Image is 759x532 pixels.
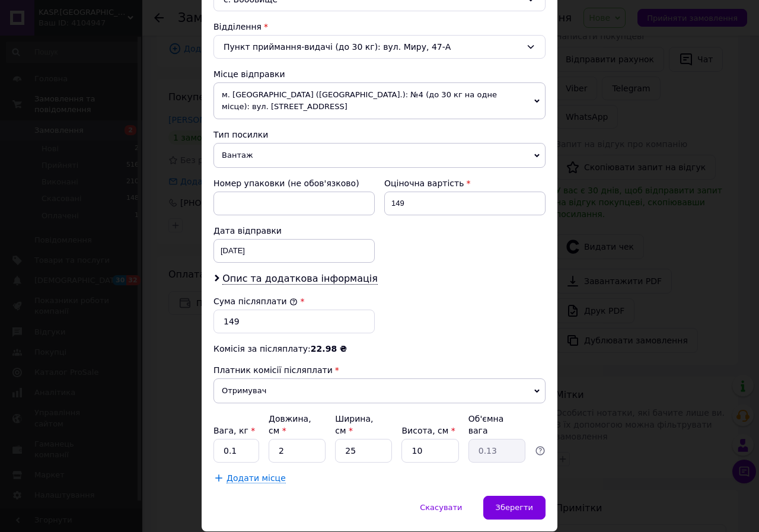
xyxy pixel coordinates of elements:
span: Отримувач [213,378,546,403]
span: 22.98 ₴ [311,344,347,353]
label: Вага, кг [213,426,255,435]
span: Місце відправки [213,69,285,79]
label: Висота, см [401,426,455,435]
span: Опис та додаткова інформація [222,273,378,285]
label: Ширина, см [335,414,373,435]
span: Додати місце [227,473,286,483]
span: Тип посилки [213,130,268,139]
span: Вантаж [213,143,546,168]
span: Платник комісії післяплати [213,365,333,375]
span: Зберегти [496,503,533,512]
span: м. [GEOGRAPHIC_DATA] ([GEOGRAPHIC_DATA].): №4 (до 30 кг на одне місце): вул. [STREET_ADDRESS] [213,82,546,119]
label: Сума післяплати [213,297,298,306]
div: Номер упаковки (не обов'язково) [213,177,375,189]
span: Скасувати [420,503,462,512]
div: Дата відправки [213,225,375,237]
div: Пункт приймання-видачі (до 30 кг): вул. Миру, 47-А [213,35,546,59]
div: Відділення [213,21,546,33]
div: Оціночна вартість [384,177,546,189]
div: Комісія за післяплату: [213,343,546,355]
div: Об'ємна вага [468,413,525,437]
label: Довжина, см [269,414,311,435]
